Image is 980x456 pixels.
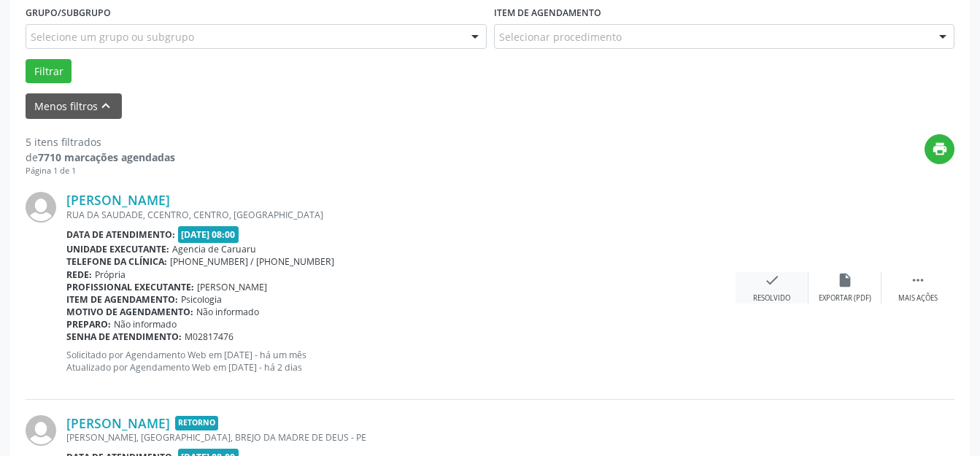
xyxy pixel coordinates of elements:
[819,293,871,304] div: Exportar (PDF)
[753,293,790,304] div: Resolvido
[98,98,114,114] i: keyboard_arrow_up
[932,141,948,157] i: print
[66,318,111,331] b: Preparo:
[26,59,72,84] button: Filtrar
[66,209,736,221] div: RUA DA SAUDADE, CCENTRO, CENTRO, [GEOGRAPHIC_DATA]
[66,293,178,306] b: Item de agendamento:
[66,255,167,268] b: Telefone da clínica:
[66,431,736,444] div: [PERSON_NAME], [GEOGRAPHIC_DATA], BREJO DA MADRE DE DEUS - PE
[196,306,259,318] span: Não informado
[185,331,234,343] span: M02817476
[114,318,177,331] span: Não informado
[181,293,222,306] span: Psicologia
[197,281,267,293] span: [PERSON_NAME]
[66,331,182,343] b: Senha de atendimento:
[910,272,926,288] i: 
[66,281,194,293] b: Profissional executante:
[175,416,218,431] span: Retorno
[172,243,256,255] span: Agencia de Caruaru
[764,272,780,288] i: check
[66,268,92,281] b: Rede:
[898,293,938,304] div: Mais ações
[66,192,170,208] a: [PERSON_NAME]
[178,226,239,243] span: [DATE] 08:00
[26,415,56,446] img: img
[66,306,193,318] b: Motivo de agendamento:
[26,1,111,24] label: Grupo/Subgrupo
[26,150,175,165] div: de
[26,192,56,223] img: img
[494,1,601,24] label: Item de agendamento
[170,255,334,268] span: [PHONE_NUMBER] / [PHONE_NUMBER]
[66,349,736,374] p: Solicitado por Agendamento Web em [DATE] - há um mês Atualizado por Agendamento Web em [DATE] - h...
[499,29,622,45] span: Selecionar procedimento
[26,165,175,177] div: Página 1 de 1
[38,150,175,164] strong: 7710 marcações agendadas
[26,134,175,150] div: 5 itens filtrados
[26,93,122,119] button: Menos filtroskeyboard_arrow_up
[837,272,853,288] i: insert_drive_file
[66,415,170,431] a: [PERSON_NAME]
[95,268,126,281] span: Própria
[31,29,194,45] span: Selecione um grupo ou subgrupo
[66,228,175,241] b: Data de atendimento:
[66,243,169,255] b: Unidade executante:
[925,134,954,164] button: print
